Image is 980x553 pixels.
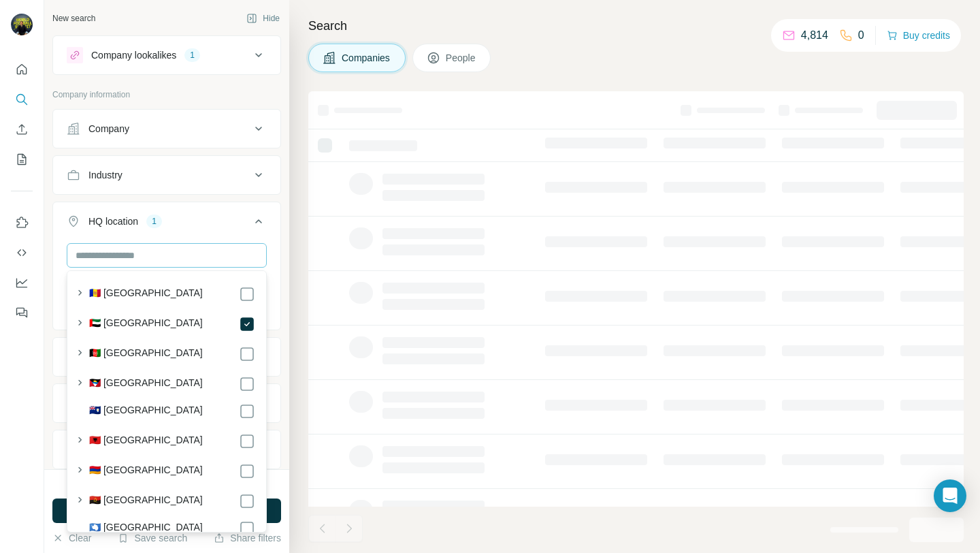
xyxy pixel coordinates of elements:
button: Quick start [11,57,33,82]
img: Avatar [11,14,33,35]
button: Feedback [11,300,33,325]
label: 🇦🇮 [GEOGRAPHIC_DATA] [89,403,203,420]
button: Search [11,87,33,112]
div: 1 [184,49,200,61]
button: Enrich CSV [11,117,33,142]
div: Open Intercom Messenger [934,479,966,512]
h4: Search [308,16,964,35]
label: 🇦🇲 [GEOGRAPHIC_DATA] [89,463,203,479]
button: Use Surfe on LinkedIn [11,210,33,235]
div: New search [52,12,95,25]
button: My lists [11,147,33,172]
button: Share filters [214,531,281,545]
button: Technologies [53,433,280,466]
button: Company [53,112,280,145]
label: 🇦🇶 [GEOGRAPHIC_DATA] [89,520,203,537]
label: 🇦🇴 [GEOGRAPHIC_DATA] [89,493,203,509]
button: Use Surfe API [11,240,33,265]
label: 🇦🇪 [GEOGRAPHIC_DATA] [89,316,203,332]
p: Company information [52,89,281,101]
button: Annual revenue ($) [53,341,280,373]
p: 4,814 [801,27,828,44]
label: 🇦🇬 [GEOGRAPHIC_DATA] [89,376,203,392]
label: 🇦🇩 [GEOGRAPHIC_DATA] [89,286,203,302]
span: People [446,51,477,65]
button: Dashboard [11,270,33,295]
div: Industry [88,168,122,182]
button: Employees (size) [53,387,280,420]
div: Company [88,122,129,136]
div: Company lookalikes [91,48,176,62]
p: 0 [858,27,864,44]
label: 🇦🇫 [GEOGRAPHIC_DATA] [89,346,203,362]
button: Save search [118,531,187,545]
button: Hide [237,8,289,29]
button: Buy credits [887,26,950,45]
button: Company lookalikes1 [53,39,280,72]
button: Clear [52,531,91,545]
div: 1 [146,215,162,227]
span: Companies [342,51,391,65]
button: HQ location1 [53,205,280,243]
div: HQ location [88,215,138,228]
label: 🇦🇱 [GEOGRAPHIC_DATA] [89,433,203,449]
button: Industry [53,159,280,191]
